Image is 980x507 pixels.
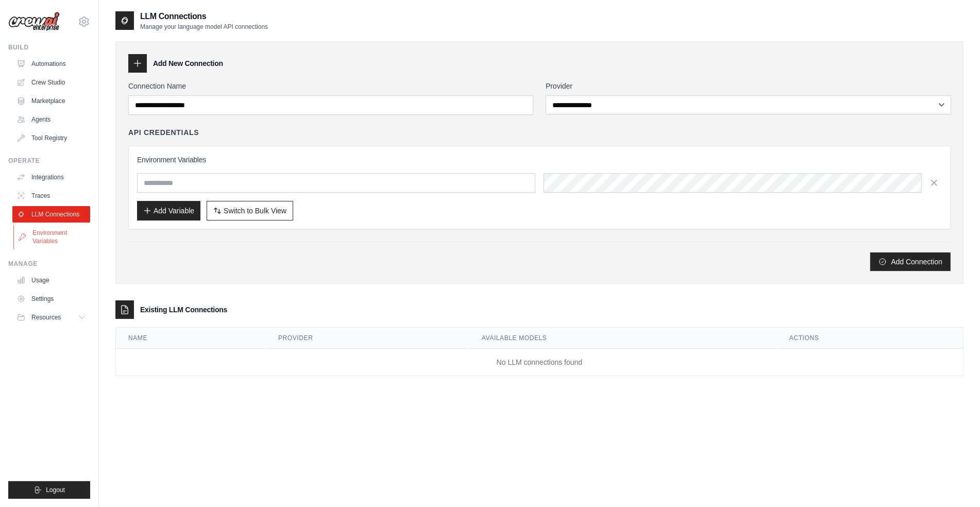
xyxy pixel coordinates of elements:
a: LLM Connections [12,206,90,223]
button: Logout [8,481,90,499]
label: Provider [546,81,951,91]
h4: API Credentials [128,127,199,138]
div: Operate [8,157,90,165]
button: Switch to Bulk View [207,201,293,221]
a: Settings [12,291,90,307]
p: Manage your language model API connections [140,23,268,31]
a: Integrations [12,169,90,185]
th: Name [116,328,266,349]
td: No LLM connections found [116,349,963,376]
h3: Environment Variables [137,155,942,165]
button: Add Variable [137,201,200,221]
a: Usage [12,272,90,289]
a: Tool Registry [12,130,90,146]
span: Resources [31,313,61,322]
a: Agents [12,111,90,128]
a: Marketplace [12,93,90,109]
h3: Add New Connection [153,58,223,69]
th: Provider [266,328,469,349]
button: Add Connection [870,252,951,271]
img: Logo [8,12,60,31]
span: Logout [46,486,65,494]
a: Traces [12,188,90,204]
a: Environment Variables [13,225,91,249]
h3: Existing LLM Connections [140,305,227,315]
th: Actions [777,328,963,349]
a: Crew Studio [12,74,90,91]
div: Build [8,43,90,52]
label: Connection Name [128,81,533,91]
div: Manage [8,260,90,268]
a: Automations [12,56,90,72]
h2: LLM Connections [140,10,268,23]
button: Resources [12,309,90,326]
span: Switch to Bulk View [224,206,286,216]
th: Available Models [469,328,777,349]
